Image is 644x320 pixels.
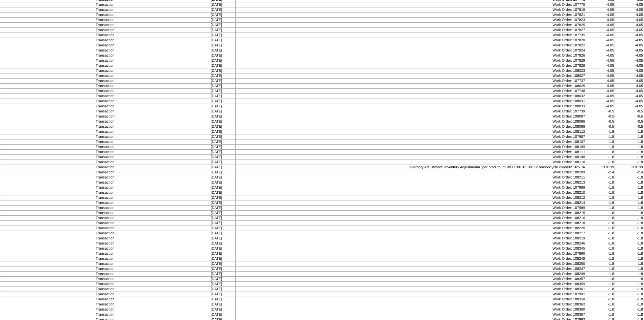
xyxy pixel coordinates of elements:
[210,150,236,155] td: [DATE]
[236,109,586,114] td: Work Order: 107739
[210,119,236,124] td: [DATE]
[210,185,236,190] td: [DATE]
[0,206,210,211] td: Transaction
[0,256,210,261] td: Transaction
[586,38,615,43] td: -4.05
[0,33,210,38] td: Transaction
[210,246,236,251] td: [DATE]
[236,114,586,119] td: Work Order: 108097
[210,175,236,180] td: [DATE]
[0,246,210,251] td: Transaction
[615,165,644,170] td: 13.9139
[236,33,586,38] td: Work Order: 107735
[236,160,586,165] td: Work Order: 108110
[236,195,586,200] td: Work Order: 108212
[210,200,236,206] td: [DATE]
[236,246,586,251] td: Work Order: 108245
[615,145,644,150] td: -1.8
[236,261,586,266] td: Work Order: 108250
[236,282,586,287] td: Work Order: 108359
[210,18,236,23] td: [DATE]
[0,53,210,58] td: Transaction
[0,58,210,63] td: Transaction
[236,94,586,99] td: Work Order: 108032
[236,297,586,302] td: Work Order: 108358
[210,84,236,89] td: [DATE]
[586,84,615,89] td: -4.05
[236,155,586,160] td: Work Order: 108108
[586,73,615,79] td: -4.05
[586,68,615,73] td: -4.05
[236,206,586,211] td: Work Order: 107989
[236,79,586,84] td: Work Order: 107737
[586,124,615,129] td: -0.5
[210,241,236,246] td: [DATE]
[236,221,586,226] td: Work Order: 108218
[0,221,210,226] td: Transaction
[210,48,236,53] td: [DATE]
[236,251,586,256] td: Work Order: 107990
[210,134,236,140] td: [DATE]
[586,150,615,155] td: -1.8
[0,150,210,155] td: Transaction
[0,297,210,302] td: Transaction
[615,231,644,236] td: -1.8
[586,2,615,7] td: -4.05
[586,79,615,84] td: -4.05
[210,79,236,84] td: [DATE]
[615,38,644,43] td: -4.05
[236,99,586,104] td: Work Order: 108031
[0,231,210,236] td: Transaction
[236,302,586,307] td: Work Order: 108362
[615,155,644,160] td: -1.8
[586,261,615,266] td: -1.8
[615,43,644,48] td: -4.05
[210,195,236,200] td: [DATE]
[236,180,586,185] td: Work Order: 108213
[586,48,615,53] td: -4.05
[586,165,615,170] td: 13.9139
[615,89,644,94] td: -4.05
[615,272,644,277] td: -1.8
[210,99,236,104] td: [DATE]
[0,226,210,231] td: Transaction
[0,261,210,266] td: Transaction
[615,68,644,73] td: -4.05
[210,68,236,73] td: [DATE]
[586,160,615,165] td: -1.8
[586,236,615,241] td: -1.8
[615,292,644,297] td: -1.8
[0,2,210,7] td: Transaction
[236,190,586,195] td: Work Order: 108210
[615,94,644,99] td: -4.05
[586,246,615,251] td: -1.8
[236,145,586,150] td: Work Order: 108109
[236,48,586,53] td: Work Order: 107824
[236,119,586,124] td: Work Order: 108096
[0,79,210,84] td: Transaction
[615,211,644,216] td: -1.8
[586,145,615,150] td: -1.8
[586,180,615,185] td: -1.8
[210,124,236,129] td: [DATE]
[0,211,210,216] td: Transaction
[586,302,615,307] td: -1.8
[586,114,615,119] td: -0.5
[0,180,210,185] td: Transaction
[586,140,615,145] td: -1.8
[586,251,615,256] td: -1.8
[210,129,236,134] td: [DATE]
[210,58,236,63] td: [DATE]
[210,109,236,114] td: [DATE]
[0,241,210,246] td: Transaction
[0,282,210,287] td: Transaction
[586,134,615,140] td: -1.8
[210,155,236,160] td: [DATE]
[615,84,644,89] td: -4.05
[236,23,586,28] td: Work Order: 107825
[236,287,586,292] td: Work Order: 108361
[236,256,586,261] td: Work Order: 108248
[210,236,236,241] td: [DATE]
[0,68,210,73] td: Transaction
[586,226,615,231] td: -1.8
